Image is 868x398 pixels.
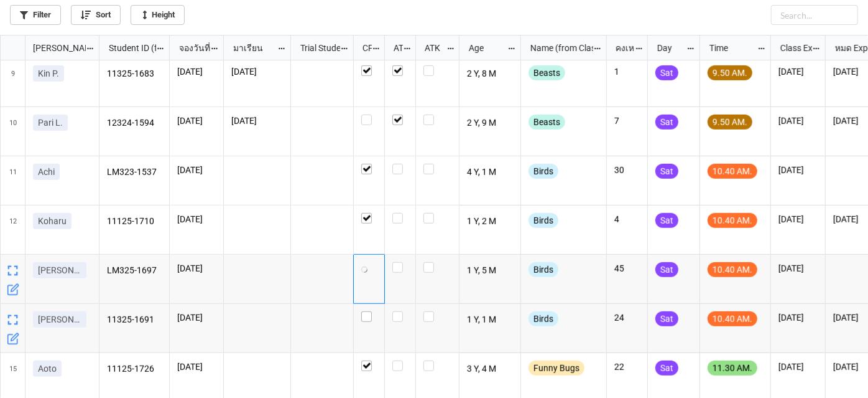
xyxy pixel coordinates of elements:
p: 11325-1691 [107,311,162,329]
p: 11125-1710 [107,213,162,230]
p: [DATE] [177,213,216,225]
div: Beasts [529,115,565,130]
p: 7 [614,115,640,127]
div: Sat [655,65,678,80]
div: 10.40 AM. [708,164,757,179]
div: Day [650,41,687,55]
div: Beasts [529,65,565,80]
p: Koharu [38,215,67,227]
p: Aoto [38,362,57,375]
p: [DATE] [778,164,818,176]
p: 12324-1594 [107,115,162,132]
a: Sort [71,5,121,25]
div: 9.50 AM. [708,115,752,130]
p: Achi [38,166,55,178]
p: LM325-1697 [107,262,162,280]
span: 11 [9,156,17,205]
a: Height [131,5,185,25]
p: [PERSON_NAME] [38,313,81,326]
p: 2 Y, 9 M [467,115,514,132]
p: 24 [614,311,640,324]
p: LM323-1537 [107,164,162,181]
p: 1 Y, 2 M [467,213,514,230]
p: [DATE] [177,65,216,78]
div: grid [1,36,99,60]
p: 1 Y, 5 M [467,262,514,280]
div: คงเหลือ (from Nick Name) [608,41,634,55]
span: 9 [11,58,15,107]
p: [DATE] [177,164,216,176]
a: Filter [10,5,61,25]
div: Sat [655,115,678,130]
p: 30 [614,164,640,176]
p: 22 [614,361,640,373]
p: 11325-1683 [107,65,162,83]
div: Birds [529,262,558,277]
div: Student ID (from [PERSON_NAME] Name) [101,41,156,55]
p: Pari L. [38,116,63,129]
div: Birds [529,213,558,228]
p: 1 [614,65,640,78]
span: 10 [9,107,17,156]
div: ATK [417,41,446,55]
p: 4 Y, 1 M [467,164,514,181]
p: [DATE] [778,361,818,373]
div: Trial Student [293,41,340,55]
div: Time [702,41,757,55]
div: Class Expiration [773,41,813,55]
p: 45 [614,262,640,275]
p: [DATE] [231,115,283,127]
div: Sat [655,262,678,277]
div: จองวันที่ [172,41,211,55]
div: 10.40 AM. [708,311,757,326]
p: [PERSON_NAME] [38,264,81,277]
div: Birds [529,164,558,179]
div: 11.30 AM. [708,361,757,376]
div: Sat [655,311,678,326]
p: 4 [614,213,640,225]
div: Sat [655,213,678,228]
p: [DATE] [778,115,818,127]
div: 10.40 AM. [708,262,757,277]
p: 11125-1726 [107,361,162,378]
p: [DATE] [177,311,216,324]
p: [DATE] [778,311,818,324]
div: ATT [386,41,404,55]
p: [DATE] [231,65,283,78]
p: 1 Y, 1 M [467,311,514,329]
div: 9.50 AM. [708,65,752,80]
p: [DATE] [177,115,216,127]
p: Kin P. [38,67,59,80]
div: Sat [655,164,678,179]
p: [DATE] [778,65,818,78]
p: [DATE] [177,262,216,275]
div: Sat [655,361,678,376]
input: Search... [771,5,858,25]
div: Age [461,41,507,55]
div: Funny Bugs [529,361,584,376]
p: [DATE] [778,262,818,275]
div: Name (from Class) [523,41,593,55]
p: 3 Y, 4 M [467,361,514,378]
div: CF [355,41,372,55]
div: [PERSON_NAME] Name [25,41,86,55]
p: 2 Y, 8 M [467,65,514,83]
div: มาเรียน [226,41,277,55]
span: 12 [9,206,17,254]
div: Birds [529,311,558,326]
p: [DATE] [177,361,216,373]
p: [DATE] [778,213,818,225]
div: 10.40 AM. [708,213,757,228]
